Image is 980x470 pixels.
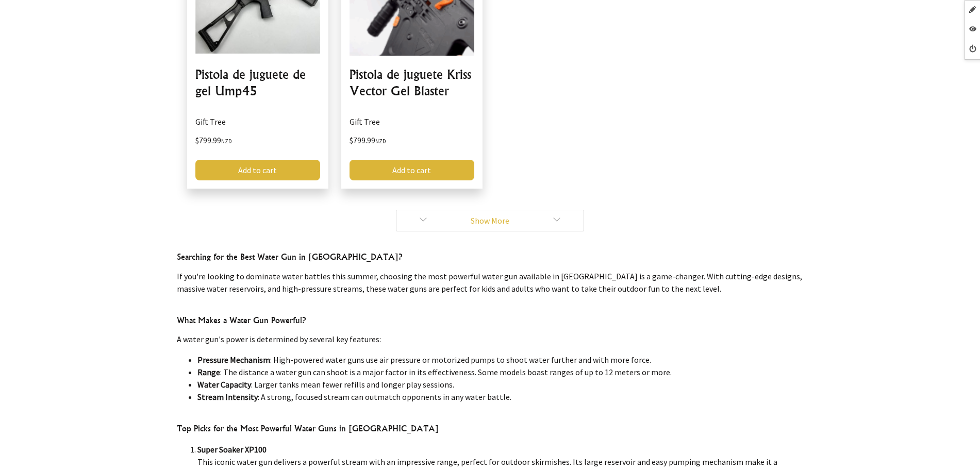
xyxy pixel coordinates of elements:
li: : The distance a water gun can shoot is a major factor in its effectiveness. Some models boast ra... [197,366,804,378]
strong: Water Capacity [197,379,251,390]
strong: Pressure Mechanism [197,355,270,365]
li: : Larger tanks mean fewer refills and longer play sessions. [197,378,804,391]
strong: Super Soaker XP100 [197,444,267,455]
p: If you're looking to dominate water battles this summer, choosing the most powerful water gun ava... [177,270,804,295]
strong: Range [197,367,220,377]
a: Add to cart [350,160,474,180]
a: Show More [396,210,584,231]
h4: Top Picks for the Most Powerful Water Guns in [GEOGRAPHIC_DATA] [177,422,804,435]
h4: What Makes a Water Gun Powerful? [177,314,804,327]
h4: Searching for the Best Water Gun in [GEOGRAPHIC_DATA]? [177,250,804,263]
li: : A strong, focused stream can outmatch opponents in any water battle. [197,391,804,403]
li: : High-powered water guns use air pressure or motorized pumps to shoot water further and with mor... [197,354,804,366]
strong: Stream Intensity [197,392,258,402]
a: Add to cart [195,160,320,180]
p: A water gun's power is determined by several key features: [177,333,804,345]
